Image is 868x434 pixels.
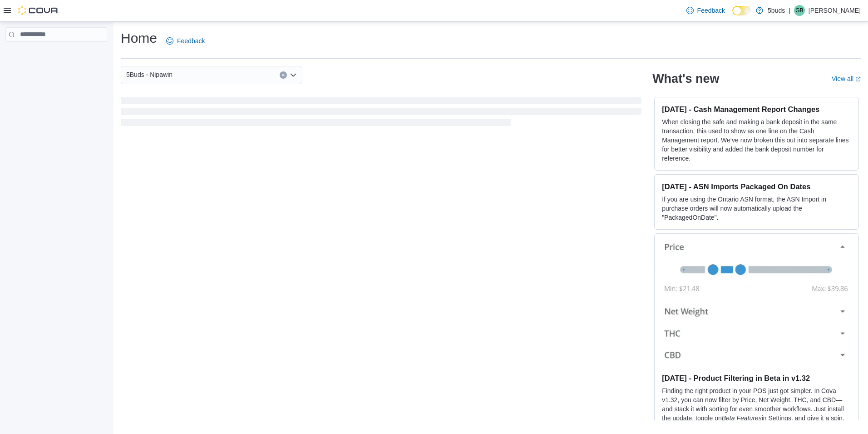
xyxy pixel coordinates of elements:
[832,75,861,82] a: View allExternal link
[177,36,205,45] span: Feedback
[855,76,861,82] svg: External link
[768,5,785,16] p: 5buds
[662,105,851,114] h3: [DATE] - Cash Management Report Changes
[722,414,762,422] em: Beta Features
[280,71,287,79] button: Clear input
[163,32,208,50] a: Feedback
[683,1,729,20] a: Feedback
[121,99,641,128] span: Loading
[662,182,851,191] h3: [DATE] - ASN Imports Packaged On Dates
[5,44,107,66] nav: Complex example
[652,71,719,86] h2: What's new
[794,5,805,16] div: Gabe Brad
[121,29,157,47] h1: Home
[795,5,803,16] span: GB
[18,6,59,15] img: Cova
[290,71,297,79] button: Open list of options
[662,117,851,163] p: When closing the safe and making a bank deposit in the same transaction, this used to show as one...
[789,5,790,16] p: |
[126,69,173,80] span: 5Buds - Nipawin
[809,5,861,16] p: [PERSON_NAME]
[662,386,851,432] p: Finding the right product in your POS just got simpler. In Cova v1.32, you can now filter by Pric...
[697,6,725,15] span: Feedback
[732,6,751,15] input: Dark Mode
[662,195,851,222] p: If you are using the Ontario ASN format, the ASN Import in purchase orders will now automatically...
[662,373,851,383] h3: [DATE] - Product Filtering in Beta in v1.32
